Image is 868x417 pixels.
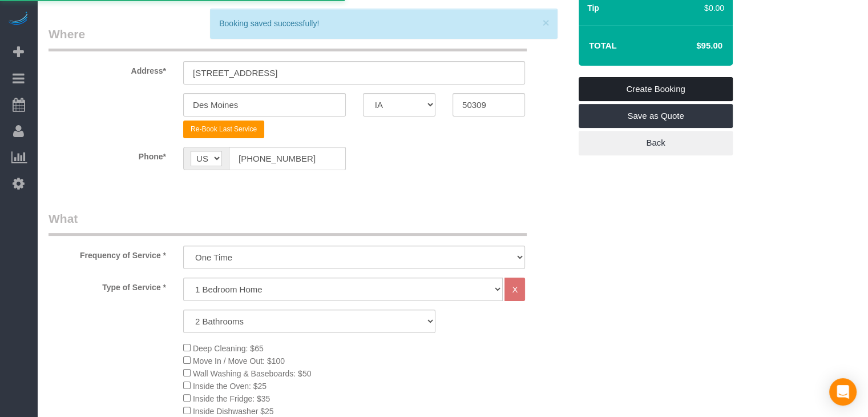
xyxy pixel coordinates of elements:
[579,104,733,128] a: Save as Quote
[229,147,346,170] input: Phone*
[589,41,617,50] strong: Total
[671,2,724,14] div: $0.00
[829,378,857,406] div: Open Intercom Messenger
[193,356,285,366] span: Move In / Move Out: $100
[183,121,264,138] button: Re-Book Last Service
[49,26,527,51] legend: Where
[40,278,175,293] label: Type of Service *
[40,246,175,261] label: Frequency of Service *
[542,17,549,29] button: ×
[579,77,733,101] a: Create Booking
[587,2,599,14] label: Tip
[579,131,733,155] a: Back
[49,210,527,236] legend: What
[193,344,264,353] span: Deep Cleaning: $65
[219,18,548,29] div: Booking saved successfully!
[183,93,346,117] input: City*
[7,11,30,27] img: Automaid Logo
[453,93,525,117] input: Zip Code*
[40,61,175,77] label: Address*
[193,382,267,391] span: Inside the Oven: $25
[193,407,274,416] span: Inside Dishwasher $25
[193,394,270,403] span: Inside the Fridge: $35
[40,147,175,162] label: Phone*
[662,41,722,51] h4: $95.00
[193,369,312,378] span: Wall Washing & Baseboards: $50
